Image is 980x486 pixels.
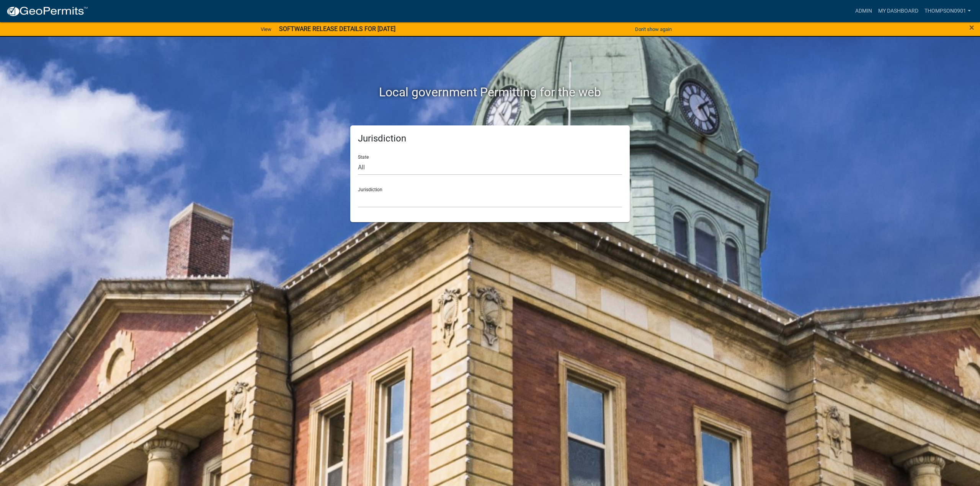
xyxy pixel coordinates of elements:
h5: Jurisdiction [358,133,622,144]
h2: Local government Permitting for the web [278,85,702,99]
a: Admin [852,4,875,18]
strong: SOFTWARE RELEASE DETAILS FOR [DATE] [279,25,395,33]
a: My Dashboard [875,4,921,18]
a: thompson0901 [921,4,974,18]
span: × [969,22,974,33]
button: Don't show again [632,23,675,36]
button: Close [969,23,974,32]
a: View [258,23,274,36]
